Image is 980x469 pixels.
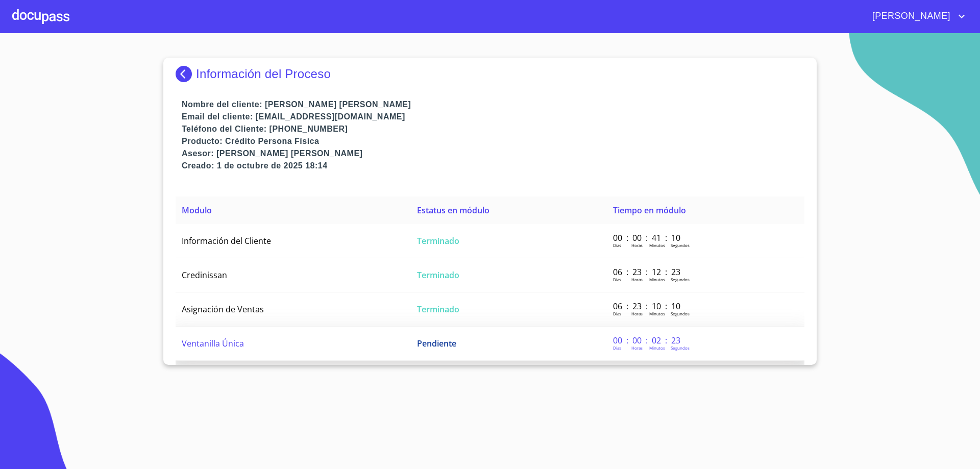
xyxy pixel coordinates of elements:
p: Horas [631,311,643,316]
p: Segundos [671,311,690,316]
p: Dias [613,242,621,248]
p: 06 : 23 : 12 : 23 [613,266,682,278]
p: Nombre del cliente: [PERSON_NAME] [PERSON_NAME] [182,98,804,111]
p: Horas [631,242,643,248]
span: Ventanilla Única [182,338,244,349]
p: Asesor: [PERSON_NAME] [PERSON_NAME] [182,147,804,160]
img: Docupass spot blue [176,66,196,82]
p: Información del Proceso [196,67,331,81]
span: Pendiente [417,338,456,349]
span: Tiempo en módulo [613,205,686,216]
span: Credinissan [182,269,227,281]
div: Información del Proceso [176,66,804,82]
span: Modulo [182,205,212,216]
p: 00 : 00 : 41 : 10 [613,232,682,243]
button: account of current user [865,8,968,24]
p: Segundos [671,345,690,351]
p: Segundos [671,242,690,248]
span: Terminado [417,235,459,246]
p: Minutos [649,311,665,316]
p: Dias [613,277,621,282]
span: Terminado [417,304,459,315]
span: Estatus en módulo [417,205,489,216]
p: Creado: 1 de octubre de 2025 18:14 [182,160,804,172]
p: Dias [613,345,621,351]
p: Teléfono del Cliente: [PHONE_NUMBER] [182,123,804,135]
p: Dias [613,311,621,316]
p: Producto: Crédito Persona Física [182,135,804,147]
p: Horas [631,345,643,351]
p: Minutos [649,345,665,351]
p: 00 : 00 : 02 : 23 [613,335,682,346]
span: [PERSON_NAME] [865,8,955,24]
span: Terminado [417,269,459,281]
p: Minutos [649,277,665,282]
p: 06 : 23 : 10 : 10 [613,301,682,312]
p: Horas [631,277,643,282]
p: Email del cliente: [EMAIL_ADDRESS][DOMAIN_NAME] [182,111,804,123]
p: Minutos [649,242,665,248]
p: Segundos [671,277,690,282]
span: Información del Cliente [182,235,271,246]
span: Asignación de Ventas [182,304,264,315]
